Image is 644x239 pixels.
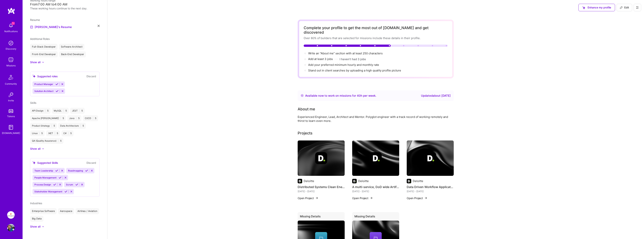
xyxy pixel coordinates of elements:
h4: Distributed Systems Clean Energy [298,184,345,189]
div: Missing Details [352,212,399,222]
div: Show all [30,147,40,151]
i: Reject [61,90,64,93]
span: | [68,132,69,135]
div: QA (Quality Assurance) 5 [30,138,63,144]
span: Process Design [34,183,51,186]
div: [DATE] - [DATE] [298,189,345,193]
div: From 7:00 AM to 4:00 AM [30,2,100,6]
div: Missing Details [298,212,345,222]
div: [DATE] - [DATE] [407,189,454,193]
i: icon SuggestedTeams [33,161,36,164]
img: Company logo [298,179,302,183]
div: Aerospace [58,208,74,214]
i: Accept [55,169,58,172]
button: Discard [85,74,97,78]
div: Suggested roles [33,74,58,78]
div: Software Architect [59,44,84,50]
button: Open Project [352,196,373,200]
button: I haven't had 3 jobs [340,57,366,61]
span: Roadmapping [68,169,83,172]
span: 12 [12,22,15,25]
img: teamwork [7,56,15,64]
i: Accept [53,183,56,186]
i: Reject [81,183,83,186]
img: Company logo [370,152,382,164]
button: Open Project [298,196,318,200]
span: Add at least 3 jobs [308,57,333,61]
span: Stakeholder Management [34,190,62,193]
div: Projects [298,130,313,136]
button: Enhance my profile [578,4,615,11]
span: | [55,132,55,135]
i: Reject [70,190,73,193]
img: bell [7,22,15,29]
div: Back-End Developer [59,51,86,57]
img: arrow-right [370,197,373,200]
img: Community [6,73,15,82]
i: Accept [59,176,61,179]
div: Full-Stack Developer [30,44,58,50]
i: Accept [56,90,58,93]
div: Over 80% of builders that are selected for missions include these details in their profile. [304,36,448,40]
span: Scrum [66,183,73,186]
a: Syndio: Transformation Engine Modernization [6,211,16,219]
img: Company logo [407,179,411,183]
span: Product Manager [34,83,53,86]
i: Accept [55,83,58,86]
i: Reject [64,176,67,179]
div: Missions [6,64,16,68]
div: Enterprise Software [30,208,57,214]
div: JEST 5 [70,108,85,114]
span: | [51,124,52,127]
img: cover [352,140,399,176]
div: Show all [30,60,40,64]
div: About me [298,106,315,112]
img: cover [407,140,454,176]
span: Enhance my profile [582,6,611,9]
div: Stand out in client searches by uploading a high quality profile picture [308,68,401,72]
i: Reject [61,169,64,172]
div: Notifications [4,29,18,33]
div: Discovery [6,47,16,51]
span: Team Leadership [34,169,53,172]
div: Linux 5 [30,130,45,136]
span: | [39,132,40,135]
div: Deloitte [358,179,369,183]
div: Deloitte [304,179,314,183]
div: .NET 5 [46,130,60,136]
span: | [60,117,61,120]
div: Front-End Developer [30,51,58,57]
img: Availability [301,94,304,97]
div: API Design 5 [30,108,50,114]
img: Invite [7,91,15,99]
span: Edit [620,6,629,9]
span: Skills [30,101,36,104]
div: Java 5 [67,115,81,121]
img: guide book [7,124,15,131]
button: Open Project [407,196,427,200]
div: Updated about [DATE] [421,93,451,98]
h4: A multi-service, DoD wide Artificial Intelligence platform [352,184,399,189]
div: Tokens [7,114,15,118]
i: icon Close [98,25,100,27]
div: Available now to work on missions for h per week . [305,93,376,98]
div: Community [5,82,17,86]
a: User Avatar [6,224,16,231]
img: Company logo [424,152,436,164]
img: discovery [7,39,15,47]
img: Resume [30,26,33,29]
img: arrow-right [315,197,318,200]
div: Complete your profile to get the most out of [DOMAIN_NAME] and get discovered [304,26,448,35]
span: Solution Architect [34,90,53,93]
h4: Data Driven Workflow Application [407,184,454,189]
i: icon SuggestedTeams [582,6,585,9]
i: Accept [85,169,88,172]
img: Company logo [315,152,327,164]
img: arrow-right [424,197,427,200]
a: [PERSON_NAME]'s Resume [30,25,72,29]
div: MySQL 5 [52,108,69,114]
i: Reject [61,83,64,86]
div: Experienced Engineer, Lead, Architect and Mentor. Polyglot engineer with a track record of workin... [298,115,448,123]
div: CI/CD 5 [83,115,98,121]
div: Airlines / Aviation [76,208,99,214]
